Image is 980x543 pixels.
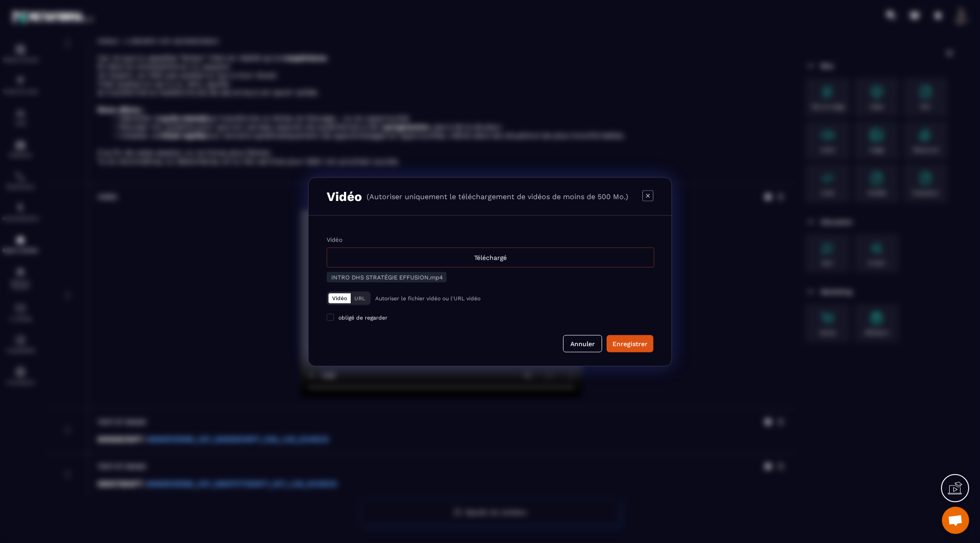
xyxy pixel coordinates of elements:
[612,339,647,348] div: Enregistrer
[327,247,654,267] div: Téléchargé
[338,314,387,321] span: obligé de regarder
[327,236,343,243] label: Vidéo
[327,189,362,204] h3: Vidéo
[331,274,443,280] span: INTRO DHS STRATÉGIE EFFUSION.mp4
[942,507,969,534] a: Ouvrir le chat
[351,293,369,303] button: URL
[375,295,480,301] p: Autoriser le fichier vidéo ou l'URL vidéo
[367,192,628,201] p: (Autoriser uniquement le téléchargement de vidéos de moins de 500 Mo.)
[607,335,653,352] button: Enregistrer
[563,335,602,352] button: Annuler
[328,293,351,303] button: Vidéo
